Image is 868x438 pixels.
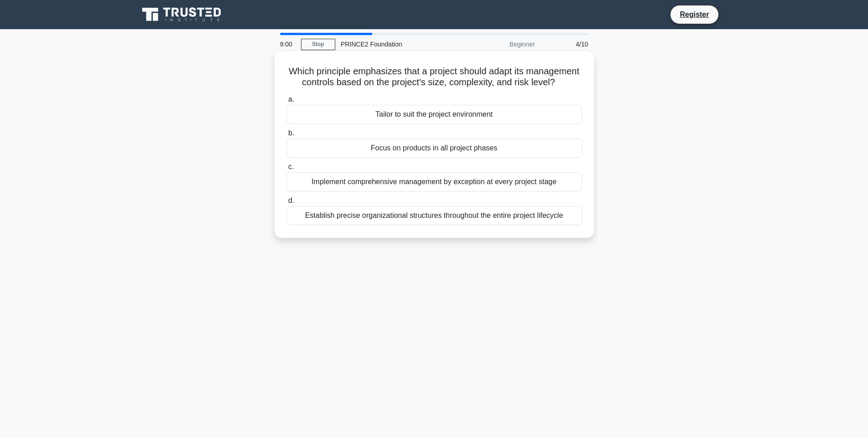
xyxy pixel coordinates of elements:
[461,35,541,53] div: Beginner
[335,35,461,53] div: PRINCE2 Foundation
[288,196,294,204] span: d.
[288,95,294,103] span: a.
[286,206,582,225] div: Establish precise organizational structures throughout the entire project lifecycle
[288,163,294,170] span: c.
[541,35,594,53] div: 4/10
[286,139,582,158] div: Focus on products in all project phases
[301,39,335,50] a: Stop
[286,66,583,88] h5: Which principle emphasizes that a project should adapt its management controls based on the proje...
[288,129,294,137] span: b.
[286,105,582,124] div: Tailor to suit the project environment
[674,9,714,20] a: Register
[286,172,582,191] div: Implement comprehensive management by exception at every project stage
[275,35,301,53] div: 9:00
